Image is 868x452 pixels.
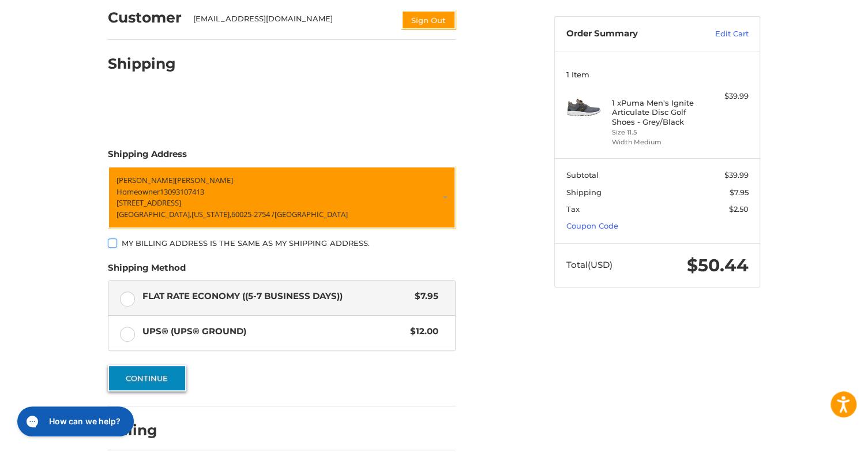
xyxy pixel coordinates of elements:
[730,188,749,197] span: $7.95
[566,188,602,197] span: Shipping
[117,186,160,196] span: Homeowner
[12,402,137,440] iframe: Gorgias live chat messenger
[142,290,409,303] span: Flat Rate Economy ((5-7 Business Days))
[724,170,749,180] span: $39.99
[142,325,405,338] span: UPS® (UPS® Ground)
[108,365,186,391] button: Continue
[108,148,187,166] legend: Shipping Address
[729,204,749,214] span: $2.50
[612,128,700,137] li: Size 11.5
[566,259,613,270] span: Total (USD)
[566,221,618,230] a: Coupon Code
[108,166,456,229] a: Enter or select a different address
[409,290,438,303] span: $7.95
[703,91,749,102] div: $39.99
[160,186,204,196] span: 13093107413
[108,55,176,73] h2: Shipping
[231,208,275,219] span: 60025-2754 /
[566,170,599,180] span: Subtotal
[193,13,390,29] div: [EMAIL_ADDRESS][DOMAIN_NAME]
[612,137,700,147] li: Width Medium
[108,9,182,27] h2: Customer
[117,197,181,208] span: [STREET_ADDRESS]
[687,255,749,276] span: $50.44
[108,421,175,439] h2: Billing
[566,28,690,40] h3: Order Summary
[404,325,438,338] span: $12.00
[117,175,175,185] span: [PERSON_NAME]
[191,208,231,219] span: [US_STATE],
[612,98,700,126] h4: 1 x Puma Men's Ignite Articulate Disc Golf Shoes - Grey/Black
[566,204,580,214] span: Tax
[117,208,191,219] span: [GEOGRAPHIC_DATA],
[108,238,456,248] label: My billing address is the same as my shipping address.
[175,175,233,185] span: [PERSON_NAME]
[566,70,749,79] h3: 1 Item
[690,28,749,40] a: Edit Cart
[401,10,456,29] button: Sign Out
[275,208,348,219] span: [GEOGRAPHIC_DATA]
[108,262,186,280] legend: Shipping Method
